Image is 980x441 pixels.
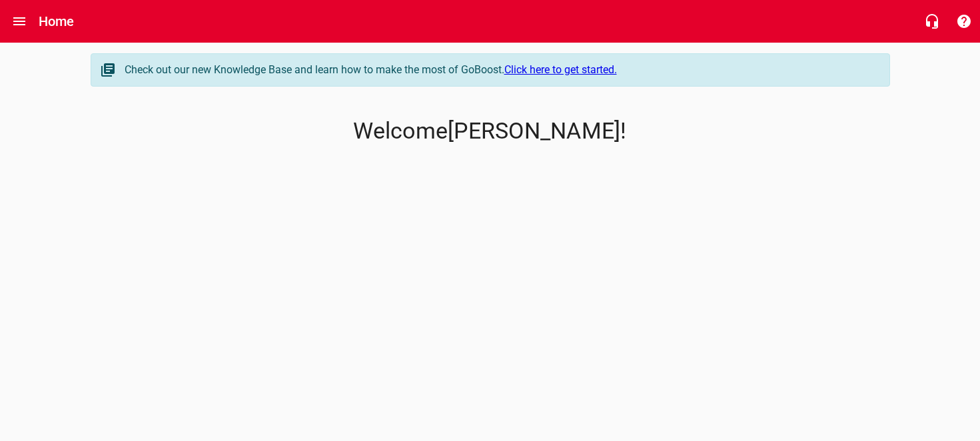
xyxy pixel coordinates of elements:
div: Check out our new Knowledge Base and learn how to make the most of GoBoost. [125,62,876,78]
a: Click here to get started. [504,63,617,76]
button: Support Portal [948,5,980,37]
p: Welcome [PERSON_NAME] ! [91,118,890,145]
button: Live Chat [916,5,948,37]
button: Open drawer [3,5,35,37]
h6: Home [39,11,75,32]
